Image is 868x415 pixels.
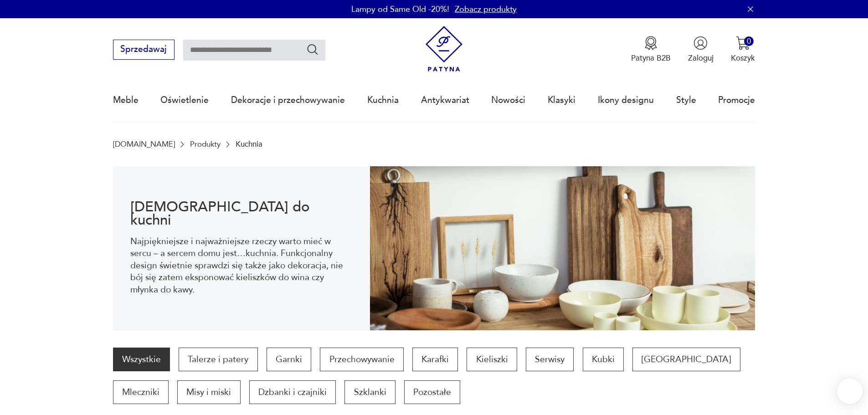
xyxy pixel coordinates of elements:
div: 0 [744,36,754,46]
p: Patyna B2B [631,53,671,63]
a: [DOMAIN_NAME] [113,140,175,149]
a: Misy i miski [177,380,240,404]
button: Szukaj [306,43,319,56]
p: Kuchnia [236,140,262,149]
a: Nowości [491,79,525,121]
a: Style [676,79,696,121]
a: Przechowywanie [320,348,403,371]
a: Ikony designu [598,79,654,121]
p: Najpiękniejsze i najważniejsze rzeczy warto mieć w sercu – a sercem domu jest…kuchnia. Funkcjonal... [130,236,352,296]
img: b2f6bfe4a34d2e674d92badc23dc4074.jpg [370,166,755,330]
a: Klasyki [548,79,575,121]
a: Dekoracje i przechowywanie [231,79,345,121]
p: Koszyk [731,53,755,63]
a: Pozostałe [404,380,460,404]
button: Sprzedawaj [113,40,175,60]
a: Kubki [583,348,624,371]
a: Ikona medaluPatyna B2B [631,36,671,63]
a: Antykwariat [421,79,469,121]
p: Lampy od Same Old -20%! [351,4,449,15]
a: [GEOGRAPHIC_DATA] [632,348,740,371]
a: Mleczniki [113,380,169,404]
a: Garnki [267,348,311,371]
button: 0Koszyk [731,36,755,63]
img: Ikonka użytkownika [693,36,708,50]
a: Kuchnia [367,79,399,121]
a: Wszystkie [113,348,170,371]
a: Serwisy [526,348,574,371]
a: Sprzedawaj [113,46,175,54]
a: Zobacz produkty [455,4,517,15]
a: Promocje [718,79,755,121]
a: Talerze i patery [179,348,257,371]
p: Zaloguj [688,53,714,63]
img: Ikona koszyka [736,36,750,50]
a: Kieliszki [467,348,517,371]
h1: [DEMOGRAPHIC_DATA] do kuchni [130,200,352,227]
button: Patyna B2B [631,36,671,63]
a: Karafki [412,348,458,371]
button: Zaloguj [688,36,714,63]
a: Oświetlenie [160,79,209,121]
a: Szklanki [344,380,395,404]
a: Produkty [190,140,221,149]
a: Dzbanki i czajniki [249,380,336,404]
img: Ikona medalu [644,36,658,50]
img: Patyna - sklep z meblami i dekoracjami vintage [421,26,467,72]
iframe: Smartsupp widget button [837,379,863,404]
a: Meble [113,79,139,121]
